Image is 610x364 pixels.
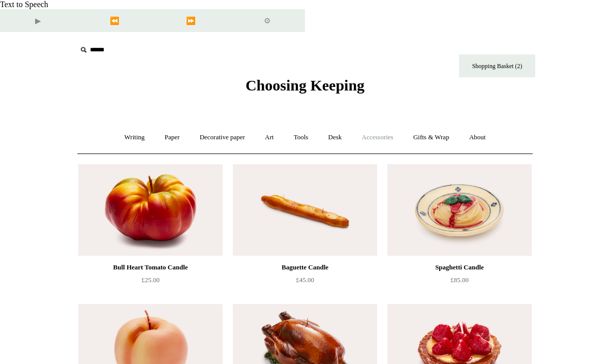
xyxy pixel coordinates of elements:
[141,276,160,284] span: £25.00
[156,124,189,151] a: Paper
[319,124,351,151] a: Desk
[233,164,377,256] a: Baguette Candle Baguette Candle
[233,164,377,256] img: Baguette Candle
[152,9,229,32] button: Forward
[387,261,532,303] a: Spaghetti Candle £85.00
[78,164,223,256] a: Bull Heart Tomato Candle Bull Heart Tomato Candle
[450,276,469,284] span: £85.00
[460,124,495,151] a: About
[246,85,364,92] a: Choosing Keeping
[285,124,318,151] a: Tools
[256,124,283,151] a: Art
[76,9,152,32] button: Previous
[387,164,532,256] img: Spaghetti Candle
[78,261,223,303] a: Bull Heart Tomato Candle £25.00
[229,9,305,32] button: Settings
[235,261,375,274] div: Baguette Candle
[233,261,377,303] a: Baguette Candle £45.00
[387,164,532,256] a: Spaghetti Candle Spaghetti Candle
[191,124,254,151] a: Decorative paper
[296,276,314,284] span: £45.00
[81,261,220,274] div: Bull Heart Tomato Candle
[78,164,223,256] img: Bull Heart Tomato Candle
[353,124,403,151] a: Accessories
[115,124,154,151] a: Writing
[390,261,529,274] div: Spaghetti Candle
[246,77,364,94] span: Choosing Keeping
[404,124,459,151] a: Gifts & Wrap
[459,54,535,77] a: Shopping Basket (2)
